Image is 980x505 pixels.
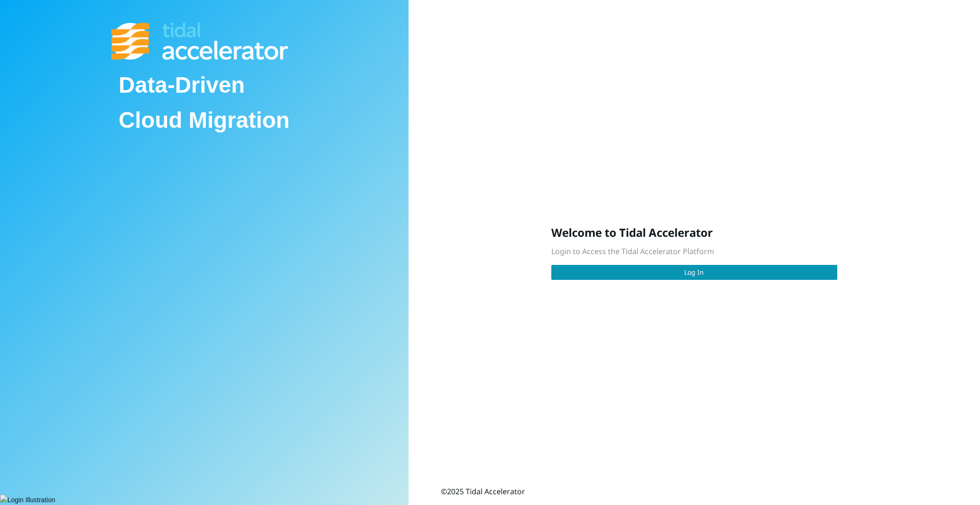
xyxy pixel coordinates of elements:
[551,265,837,280] button: Log In
[684,267,704,278] span: Log In
[111,22,288,60] img: Tidal Accelerator Logo
[441,486,525,498] div: © 2025 Tidal Accelerator
[551,246,714,256] span: Login to Access the Tidal Accelerator Platform
[551,225,837,240] h3: Welcome to Tidal Accelerator
[111,60,297,146] div: Data-Driven Cloud Migration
